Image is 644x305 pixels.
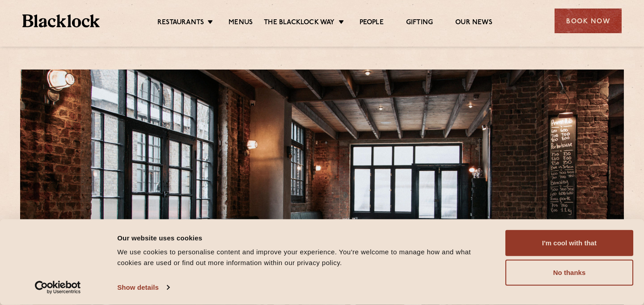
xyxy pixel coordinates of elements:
a: The Blacklock Way [264,18,335,28]
a: People [360,18,384,28]
a: Our News [455,18,492,28]
div: Book Now [555,9,622,33]
img: BL_Textured_Logo-footer-cropped.svg [22,14,100,27]
button: No thanks [505,260,633,286]
a: Gifting [406,18,433,28]
a: Usercentrics Cookiebot - opens in a new window [19,281,97,294]
a: Menus [229,18,253,28]
div: Our website uses cookies [117,232,495,243]
button: I'm cool with that [505,230,633,256]
a: Restaurants [157,18,204,28]
a: Show details [117,281,169,294]
div: We use cookies to personalise content and improve your experience. You're welcome to manage how a... [117,247,495,268]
